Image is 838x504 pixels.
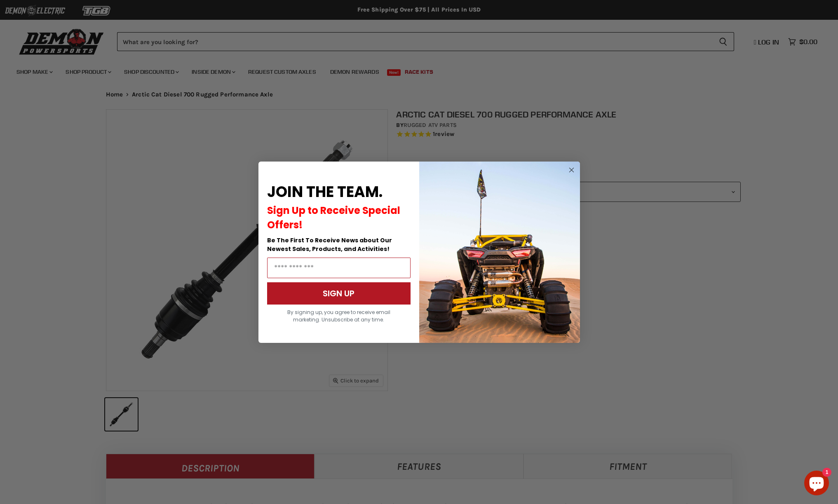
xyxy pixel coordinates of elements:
span: Sign Up to Receive Special Offers! [267,204,400,232]
inbox-online-store-chat: Shopify online store chat [802,471,831,497]
input: Email Address [267,258,411,278]
button: SIGN UP [267,282,411,305]
span: Be The First To Receive News about Our Newest Sales, Products, and Activities! [267,236,392,253]
span: By signing up, you agree to receive email marketing. Unsubscribe at any time. [287,309,390,323]
span: JOIN THE TEAM. [267,181,383,202]
img: a9095488-b6e7-41ba-879d-588abfab540b.jpeg [419,162,580,343]
button: Close dialog [566,165,577,175]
